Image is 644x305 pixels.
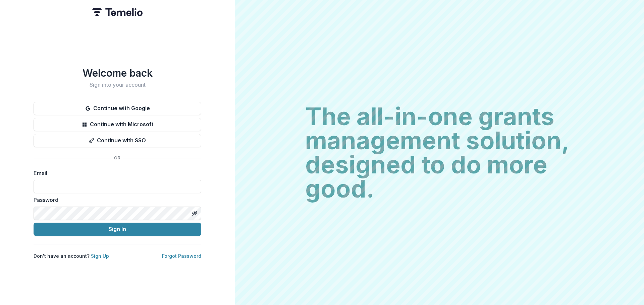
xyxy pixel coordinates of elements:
img: Temelio [92,8,143,16]
h2: Sign into your account [34,82,201,88]
label: Password [34,196,197,204]
button: Toggle password visibility [189,208,200,219]
button: Sign In [34,223,201,236]
h1: Welcome back [34,67,201,79]
p: Don't have an account? [34,252,109,259]
button: Continue with Google [34,102,201,115]
a: Sign Up [91,253,109,259]
label: Email [34,169,197,177]
a: Forgot Password [162,253,201,259]
button: Continue with Microsoft [34,118,201,131]
button: Continue with SSO [34,134,201,147]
